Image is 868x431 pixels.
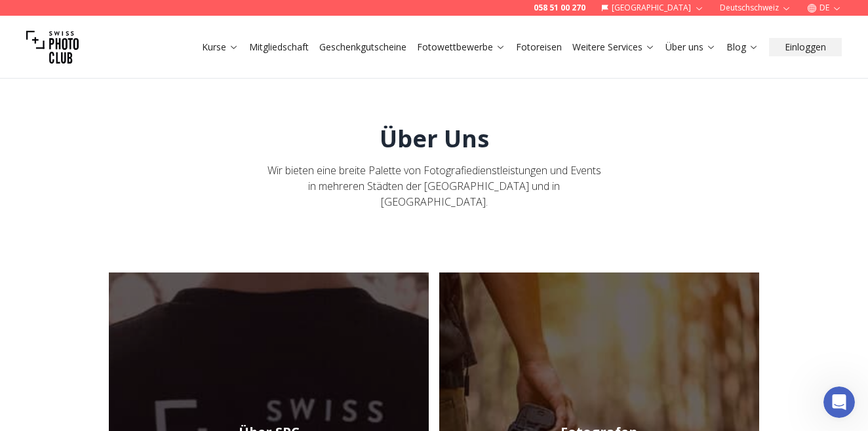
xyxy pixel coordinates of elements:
a: Geschenkgutscheine [319,41,406,54]
a: Mitgliedschaft [249,41,309,54]
button: Weitere Services [567,38,660,56]
a: Blog [726,41,759,54]
button: Kurse [197,38,244,56]
h1: Über Uns [380,126,489,152]
button: Fotowettbewerbe [412,38,511,56]
a: 058 51 00 270 [534,3,585,13]
iframe: Intercom live chat [823,386,855,418]
button: Geschenkgutscheine [314,38,412,56]
img: Swiss photo club [26,21,79,73]
button: Mitgliedschaft [244,38,314,56]
a: Kurse [202,41,239,54]
button: Fotoreisen [511,38,567,56]
a: Fotowettbewerbe [417,41,505,54]
a: Fotoreisen [516,41,562,54]
button: Blog [721,38,764,56]
span: Wir bieten eine breite Palette von Fotografiedienstleistungen und Events in mehreren Städten der ... [267,163,601,209]
button: Einloggen [769,38,842,56]
a: Über uns [665,41,716,54]
button: Über uns [660,38,721,56]
a: Weitere Services [572,41,655,54]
